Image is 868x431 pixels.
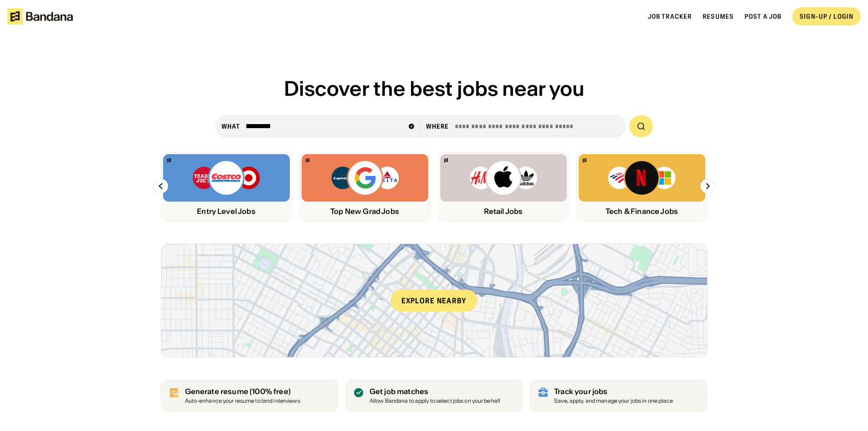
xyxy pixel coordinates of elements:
div: Top New Grad Jobs [302,207,428,216]
img: Capital One, Google, Delta logos [330,160,400,196]
div: Generate resume [185,387,300,396]
img: Left Arrow [154,179,168,193]
a: Explore nearby [161,244,707,357]
img: Bandana logo [444,158,448,162]
img: H&M, Apply, Adidas logos [469,160,538,196]
div: Save, apply, and manage your jobs in one place [554,398,673,404]
a: Bandana logoTrader Joe’s, Costco, Target logosEntry Level Jobs [161,152,292,222]
img: Bandana logo [583,158,586,162]
a: Get job matches Allow Bandana to apply to select jobs on your behalf [345,379,523,412]
a: Resumes [703,12,734,21]
a: Bandana logoCapital One, Google, Delta logosTop New Grad Jobs [299,152,431,222]
div: Tech & Finance Jobs [579,207,705,216]
img: Right Arrow [700,179,715,193]
img: Bandana logotype [7,8,73,25]
div: Entry Level Jobs [163,207,290,216]
div: Explore nearby [390,290,478,312]
img: Bandana logo [167,158,171,162]
a: Job Tracker [648,12,692,21]
a: Bandana logoBank of America, Netflix, Microsoft logosTech & Finance Jobs [576,152,708,222]
div: SIGN-UP / LOGIN [800,12,853,21]
div: what [221,122,240,130]
img: Trader Joe’s, Costco, Target logos [192,160,261,196]
div: Retail Jobs [440,207,567,216]
a: Generate resume (100% free)Auto-enhance your resume to land interviews [161,379,338,412]
div: Get job matches [370,387,500,396]
img: Bandana logo [306,158,309,162]
span: Discover the best jobs near you [284,76,585,101]
a: Post a job [745,12,781,21]
span: (100% free) [250,387,291,396]
div: Allow Bandana to apply to select jobs on your behalf [370,398,500,404]
img: Bank of America, Netflix, Microsoft logos [607,160,676,196]
div: Auto-enhance your resume to land interviews [185,398,300,404]
a: Bandana logoH&M, Apply, Adidas logosRetail Jobs [438,152,569,222]
div: Where [426,122,449,130]
div: Track your jobs [554,387,673,396]
a: Track your jobs Save, apply, and manage your jobs in one place [530,379,707,412]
